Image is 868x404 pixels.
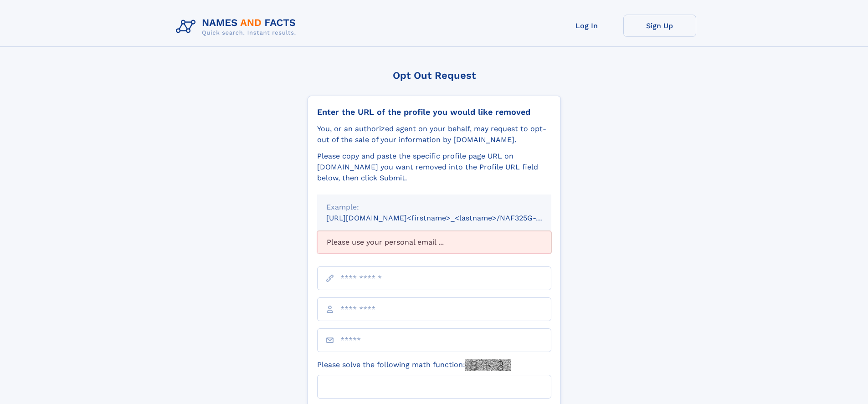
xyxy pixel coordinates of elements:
div: Enter the URL of the profile you would like removed [317,107,551,117]
img: Logo Names and Facts [172,15,303,39]
div: Please use your personal email ... [317,231,551,254]
div: Example: [326,202,542,213]
a: Sign Up [623,15,696,37]
div: Please copy and paste the specific profile page URL on [DOMAIN_NAME] you want removed into the Pr... [317,151,551,184]
label: Please solve the following math function: [317,359,511,371]
div: Opt Out Request [308,70,561,81]
small: [URL][DOMAIN_NAME]<firstname>_<lastname>/NAF325G-xxxxxxxx [326,214,569,222]
a: Log In [550,15,623,37]
div: You, or an authorized agent on your behalf, may request to opt-out of the sale of your informatio... [317,123,551,145]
